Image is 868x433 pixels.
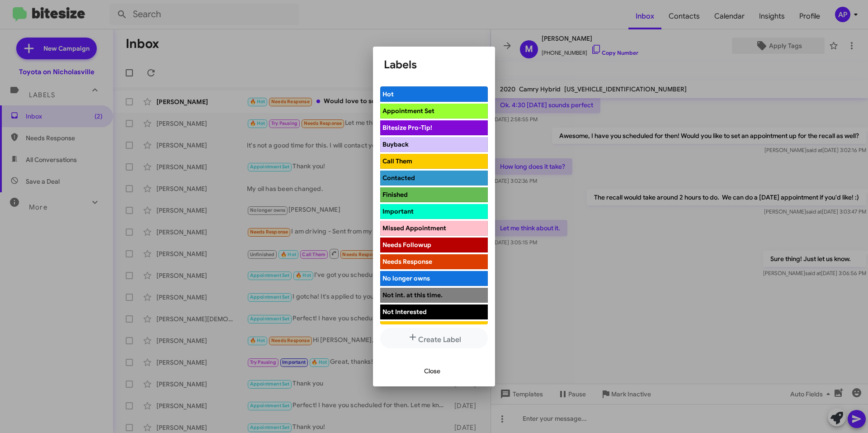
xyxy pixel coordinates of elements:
[417,363,448,379] button: Close
[380,328,488,348] button: Create Label
[382,174,415,182] span: Contacted
[382,190,408,199] span: Finished
[382,157,412,165] span: Call Them
[382,274,430,282] span: No longer owns
[382,241,431,249] span: Needs Followup
[382,224,446,232] span: Missed Appointment
[382,90,394,98] span: Hot
[382,140,409,148] span: Buyback
[382,124,432,132] span: Bitesize Pro-Tip!
[384,57,484,72] h1: Labels
[382,257,432,266] span: Needs Response
[382,324,405,333] span: Paused
[382,291,443,299] span: Not int. at this time.
[382,107,434,115] span: Appointment Set
[382,308,427,316] span: Not Interested
[382,207,414,215] span: Important
[424,363,440,379] span: Close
